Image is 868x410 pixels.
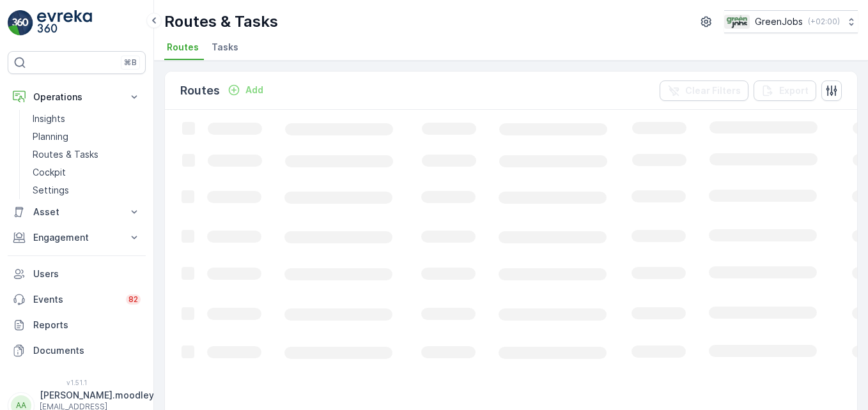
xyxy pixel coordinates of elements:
button: Engagement [8,225,146,250]
p: Clear Filters [685,84,741,97]
a: Reports [8,312,146,338]
button: Add [222,82,268,98]
p: Documents [33,344,141,357]
p: Planning [33,130,68,143]
span: Tasks [212,41,238,54]
p: Routes & Tasks [33,148,98,161]
a: Events82 [8,287,146,312]
button: Clear Filters [660,80,748,101]
img: logo_light-DOdMpM7g.png [37,10,92,36]
a: Cockpit [27,163,146,181]
p: Cockpit [33,166,66,179]
span: Routes [167,41,199,54]
button: Asset [8,199,146,225]
p: Users [33,268,141,280]
p: Export [779,84,809,97]
p: GreenJobs [755,15,803,28]
p: Engagement [33,231,120,244]
a: Insights [27,110,146,128]
p: ( +02:00 ) [808,17,840,27]
p: ⌘B [124,57,137,68]
p: 82 [128,294,138,305]
img: Green_Jobs_Logo.png [724,15,750,29]
p: Reports [33,319,141,331]
p: Routes & Tasks [164,11,278,32]
span: v 1.51.1 [8,379,146,386]
a: Users [8,261,146,287]
button: Operations [8,84,146,110]
p: Operations [33,91,120,103]
p: Add [245,84,263,96]
p: Events [33,293,118,306]
button: Export [754,80,816,101]
p: Routes [180,82,220,100]
p: [PERSON_NAME].moodley [40,389,154,402]
button: GreenJobs(+02:00) [724,10,858,33]
img: logo [8,10,33,36]
a: Planning [27,128,146,146]
p: Insights [33,112,65,125]
p: Settings [33,184,69,197]
a: Documents [8,338,146,363]
a: Routes & Tasks [27,146,146,163]
a: Settings [27,181,146,199]
p: Asset [33,206,120,218]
